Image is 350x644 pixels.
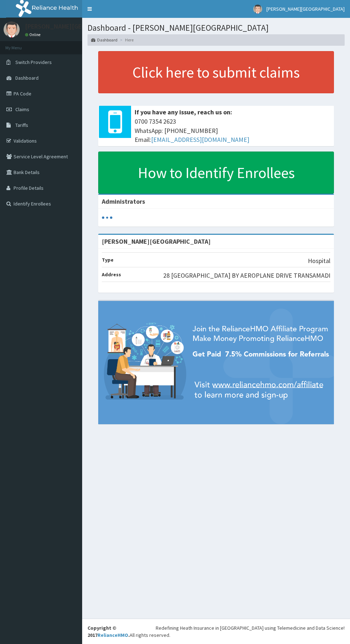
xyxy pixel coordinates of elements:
svg: audio-loading [102,212,112,223]
div: Redefining Heath Insurance in [GEOGRAPHIC_DATA] using Telemedicine and Data Science! [156,624,345,631]
p: [PERSON_NAME][GEOGRAPHIC_DATA] [25,23,131,30]
b: If you have any issue, reach us on: [135,108,232,116]
b: Type [102,257,114,263]
a: [EMAIL_ADDRESS][DOMAIN_NAME] [151,135,249,144]
p: 28 [GEOGRAPHIC_DATA] BY AEROPLANE DRIVE TRANSAMADI [163,271,330,280]
a: RelianceHMO [97,632,128,638]
p: Hospital [308,256,330,266]
strong: Copyright © 2017 . [87,625,130,638]
span: Tariffs [15,122,28,128]
span: [PERSON_NAME][GEOGRAPHIC_DATA] [266,6,345,12]
span: Dashboard [15,75,39,81]
footer: All rights reserved. [82,619,350,644]
img: provider-team-banner.png [98,301,334,424]
img: User Image [253,5,262,14]
span: Switch Providers [15,59,52,65]
b: Address [102,271,121,278]
span: Claims [15,106,29,113]
li: Here [118,37,134,43]
a: Click here to submit claims [98,51,334,93]
b: Administrators [102,197,145,205]
span: 0700 7354 2623 WhatsApp: [PHONE_NUMBER] Email: [135,117,330,144]
a: How to Identify Enrollees [98,152,334,194]
a: Online [25,32,42,37]
a: Dashboard [91,37,117,43]
img: User Image [4,21,20,38]
strong: [PERSON_NAME][GEOGRAPHIC_DATA] [102,237,211,246]
h1: Dashboard - [PERSON_NAME][GEOGRAPHIC_DATA] [87,23,345,33]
